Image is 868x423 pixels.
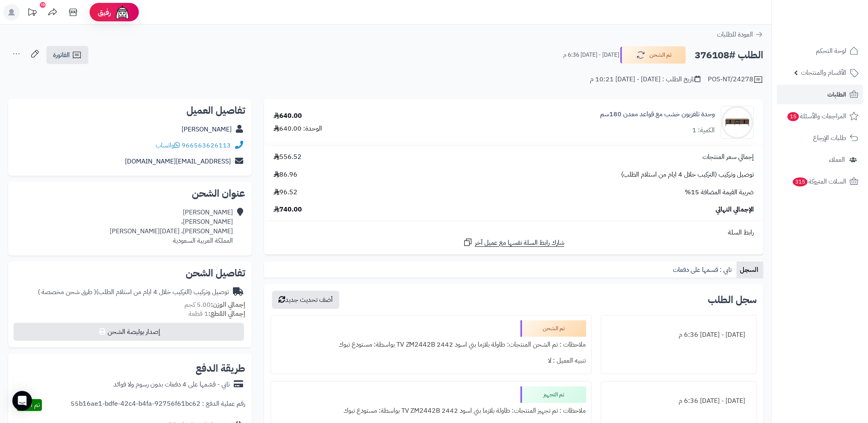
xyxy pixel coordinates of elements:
[520,386,586,403] div: تم التجهيز
[208,309,245,319] strong: إجمالي القطع:
[463,237,564,248] a: شارك رابط السلة نفسها مع عميل آخر
[71,399,245,411] div: رقم عملية الدفع : 55b16ae1-bdfe-42c4-b4fa-92756f61bc62
[777,150,863,170] a: العملاء
[737,262,763,278] a: السجل
[777,128,863,148] a: طلبات الإرجاع
[606,393,751,409] div: [DATE] - [DATE] 6:36 م
[717,30,753,39] span: العودة للطلبات
[15,106,245,115] h2: تفاصيل العميل
[606,327,751,343] div: [DATE] - [DATE] 6:36 م
[110,208,233,245] div: [PERSON_NAME] [PERSON_NAME]، [PERSON_NAME]، [DATE][PERSON_NAME] المملكة العربية السعودية
[276,403,586,419] div: ملاحظات : تم تجهيز المنتجات: طاولة بلازما بني اسود 2442 TV ZM2442B بواسطة: مستودع تبوك
[113,380,230,389] div: تابي - قسّمها على 4 دفعات بدون رسوم ولا فوائد
[670,262,737,278] a: تابي : قسمها على دفعات
[792,177,808,187] span: 315
[38,287,229,297] div: توصيل وتركيب (التركيب خلال 4 ايام من استلام الطلب)
[620,46,686,64] button: تم الشحن
[12,391,32,411] div: Open Intercom Messenger
[721,106,753,139] img: 1738651315-220601011390-90x90.jpg
[829,154,845,166] span: العملاء
[114,4,131,21] img: ai-face.png
[716,205,754,214] span: الإجمالي النهائي
[812,6,860,23] img: logo-2.png
[15,268,245,278] h2: تفاصيل الشحن
[276,353,586,369] div: تنبيه العميل : لا
[777,106,863,126] a: المراجعات والأسئلة15
[475,238,564,248] span: شارك رابط السلة نفسها مع عميل آخر
[590,75,700,84] div: تاريخ الطلب : [DATE] - [DATE] 10:21 م
[816,45,846,57] span: لوحة التحكم
[38,287,96,297] span: ( طرق شحن مخصصة )
[777,41,863,61] a: لوحة التحكم
[98,7,111,17] span: رفيق
[211,300,245,310] strong: إجمالي الوزن:
[274,124,322,133] div: الوحدة: 640.00
[274,152,302,162] span: 556.52
[777,172,863,191] a: السلات المتروكة315
[189,309,245,319] small: 1 قطعة
[182,124,232,134] a: [PERSON_NAME]
[520,320,586,337] div: تم الشحن
[708,295,757,305] h3: سجل الطلب
[53,50,70,60] span: الفاتورة
[14,323,244,341] button: إصدار بوليصة الشحن
[46,46,88,64] a: الفاتورة
[801,67,846,78] span: الأقسام والمنتجات
[276,337,586,353] div: ملاحظات : تم الشحن المنتجات: طاولة بلازما بني اسود 2442 TV ZM2442B بواسطة: مستودع تبوك
[777,85,863,104] a: الطلبات
[184,300,245,310] small: 5.00 كجم
[267,228,760,237] div: رابط السلة
[196,363,245,373] h2: طريقة الدفع
[274,111,302,121] div: 640.00
[708,75,763,85] div: POS-NT/24278
[792,176,846,187] span: السلات المتروكة
[695,47,763,64] h2: الطلب #376108
[600,110,715,119] a: وحدة تلفزيون خشب مع قواعد معدن 180سم
[563,51,619,59] small: [DATE] - [DATE] 6:36 م
[40,2,46,8] div: 10
[685,188,754,197] span: ضريبة القيمة المضافة 15%
[274,205,302,214] span: 740.00
[702,152,754,162] span: إجمالي سعر المنتجات
[182,140,231,150] a: 966563626113
[813,132,846,144] span: طلبات الإرجاع
[274,170,297,179] span: 86.96
[787,112,799,122] span: 15
[717,30,763,39] a: العودة للطلبات
[156,140,180,150] a: واتساب
[22,4,42,23] a: تحديثات المنصة
[621,170,754,179] span: توصيل وتركيب (التركيب خلال 4 ايام من استلام الطلب)
[787,110,846,122] span: المراجعات والأسئلة
[272,291,339,309] button: أضف تحديث جديد
[827,89,846,100] span: الطلبات
[274,188,297,197] span: 96.52
[692,126,715,135] div: الكمية: 1
[15,189,245,198] h2: عنوان الشحن
[125,156,231,166] a: [EMAIL_ADDRESS][DOMAIN_NAME]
